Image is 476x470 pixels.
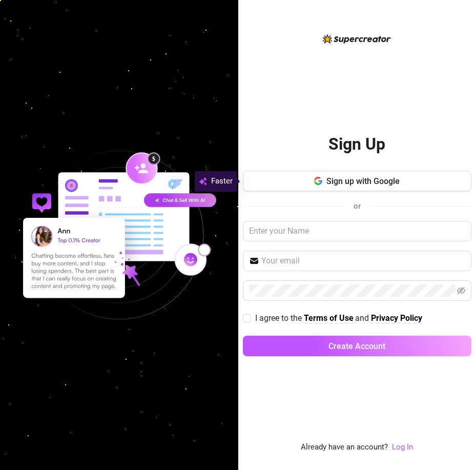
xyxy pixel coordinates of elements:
input: Your email [261,255,465,267]
img: logo-BBDzfeDw.svg [323,34,391,44]
button: Create Account [243,336,471,356]
a: Terms of Use [304,313,354,324]
h2: Sign Up [328,134,385,155]
span: Create Account [328,341,385,351]
span: Sign up with Google [326,176,400,186]
span: Faster [211,175,233,188]
span: or [354,201,361,211]
strong: Privacy Policy [371,313,422,323]
a: Log In [392,441,413,454]
a: Log In [392,442,413,452]
span: Already have an account? [301,441,388,454]
a: Privacy Policy [371,313,422,324]
span: I agree to the [255,313,304,323]
span: eye-invisible [457,287,465,295]
img: svg%3e [199,175,207,188]
strong: Terms of Use [304,313,354,323]
span: and [355,313,371,323]
button: Sign up with Google [243,171,471,191]
input: Enter your Name [243,221,471,241]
